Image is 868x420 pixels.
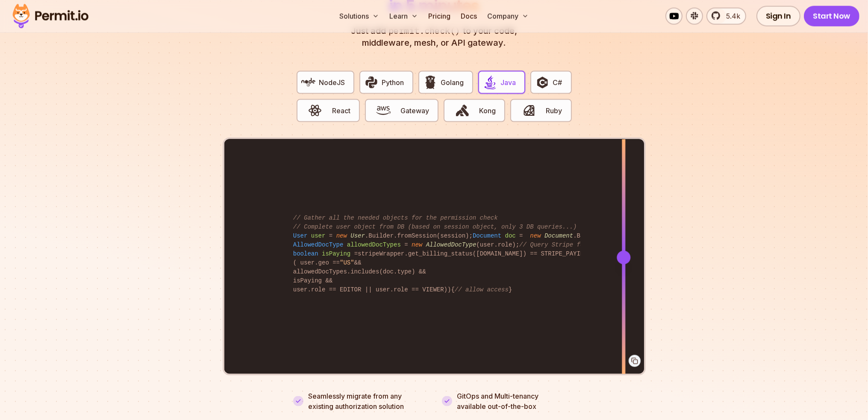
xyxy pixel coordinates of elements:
span: "US" [340,259,354,266]
span: new [336,232,347,239]
img: Golang [423,75,438,90]
p: Seamlessly migrate from any existing authorization solution [309,391,427,411]
span: React [332,106,350,116]
span: Document [544,232,573,239]
span: NodeJS [319,77,345,88]
a: Sign In [756,6,800,26]
span: AllowedDocType [426,241,477,248]
img: Kong [455,103,470,118]
code: .Builder.fromSession(session); .Builder().fromUrl(session.url); (user.role); stripeWrapper.get_bi... [287,207,581,301]
span: boolean [293,250,318,257]
span: new [412,241,422,248]
img: C# [535,75,550,90]
button: Solutions [336,8,383,25]
span: C# [553,77,562,88]
span: Java [500,77,516,88]
span: = [519,232,523,239]
span: allowedDocTypes [347,241,401,248]
span: Document [473,232,501,239]
img: Python [364,75,379,90]
span: Golang [441,77,464,88]
span: = [329,232,332,239]
button: Company [484,8,532,25]
span: Kong [479,106,496,116]
span: // allow access [455,286,509,293]
img: Permit logo [9,2,92,31]
p: Just add to your code, middleware, mesh, or API gateway. [342,25,527,49]
a: Docs [457,8,480,25]
span: Python [382,77,404,88]
a: Start Now [804,6,860,26]
span: 5.4k [721,11,740,21]
span: Gateway [400,106,429,116]
p: GitOps and Multi-tenancy available out-of-the-box [457,391,539,411]
span: new [530,232,541,239]
span: // Complete user object from DB (based on session object, only 3 DB queries...) [293,223,577,230]
img: Ruby [522,103,536,118]
span: // Gather all the needed objects for the permission check [293,214,498,221]
span: Ruby [546,106,562,116]
span: AllowedDocType [293,241,344,248]
span: doc [505,232,516,239]
a: Pricing [425,8,454,25]
span: user [311,232,326,239]
img: Java [483,75,497,90]
span: = [354,250,358,257]
a: 5.4k [706,8,746,25]
button: Learn [386,8,421,25]
span: = [404,241,408,248]
img: NodeJS [301,75,316,90]
img: Gateway [376,103,391,118]
span: User [293,232,308,239]
span: // Query Stripe for live data (hope it's not too slow) [519,241,713,248]
img: React [308,103,322,118]
span: isPaying [322,250,350,257]
span: User [350,232,365,239]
